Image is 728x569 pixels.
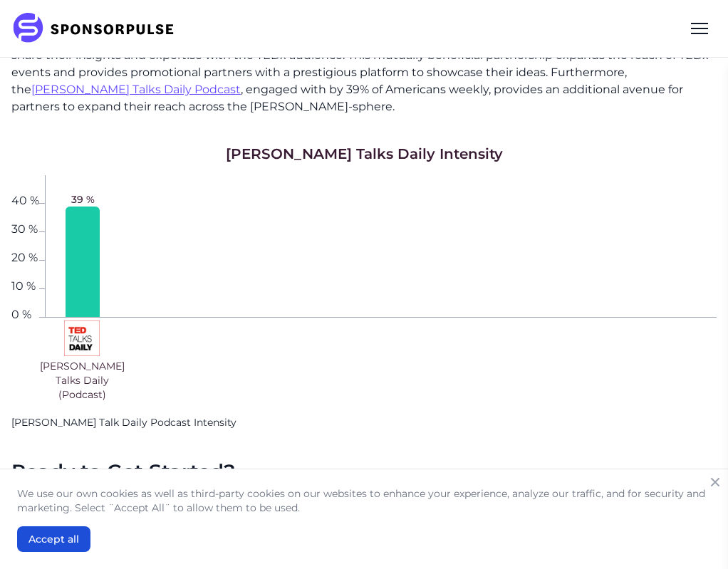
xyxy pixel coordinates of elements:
[657,501,728,569] div: Chat-Widget
[226,144,503,164] h1: [PERSON_NAME] Talks Daily Intensity
[17,486,711,515] p: We use our own cookies as well as third-party cookies on our websites to enhance your experience,...
[705,472,725,492] button: Close
[11,309,39,318] span: 0 %
[657,501,728,569] iframe: Chat Widget
[11,224,39,232] span: 30 %
[11,416,717,430] p: [PERSON_NAME] Talk Daily Podcast Intensity
[31,83,241,96] a: [PERSON_NAME] Talks Daily Podcast
[40,359,125,402] span: [PERSON_NAME] Talks Daily (Podcast)
[11,458,717,486] h2: Ready to Get Started?
[11,13,717,115] p: These individuals, often renowned experts in various fields, promote upcoming TEDx events through...
[17,526,90,552] button: Accept all
[71,192,95,207] span: 39 %
[11,195,39,204] span: 40 %
[11,252,39,261] span: 20 %
[11,281,39,289] span: 10 %
[11,13,184,44] img: SponsorPulse
[682,11,717,46] div: Menu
